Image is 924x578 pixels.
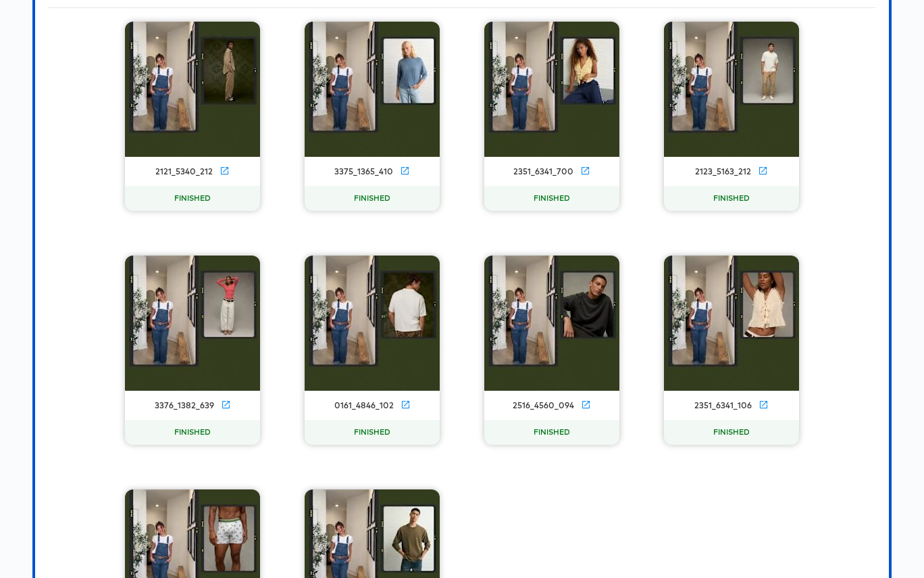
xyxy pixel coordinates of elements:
div: 3375_1365_410 [334,166,393,177]
span: FINISHED [349,193,396,204]
div: 2121_5340_212 [155,166,213,177]
div: 2516_4560_094 [513,400,574,411]
img: thumbnail [305,22,440,157]
span: FINISHED [708,193,755,204]
div: 0161_4846_102 [334,400,394,411]
span: FINISHED [528,193,575,204]
img: thumbnail [484,256,619,391]
span: FINISHED [708,427,755,438]
div: 2351_6341_700 [513,166,573,177]
div: 2351_6341_106 [694,400,752,411]
img: thumbnail [664,256,799,391]
span: FINISHED [169,427,216,438]
img: thumbnail [664,22,799,157]
img: thumbnail [484,22,619,157]
div: 3376_1382_639 [155,400,214,411]
img: thumbnail [125,256,260,391]
img: thumbnail [305,256,440,391]
span: FINISHED [169,193,216,204]
span: FINISHED [349,427,396,438]
img: thumbnail [125,22,260,157]
span: FINISHED [528,427,575,438]
div: 2123_5163_212 [695,166,751,177]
